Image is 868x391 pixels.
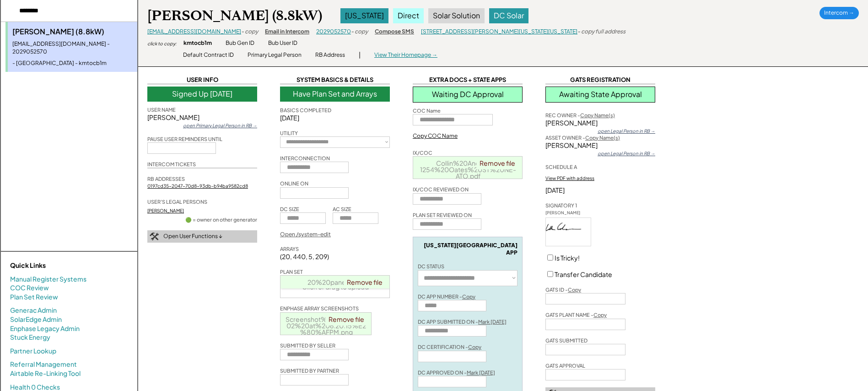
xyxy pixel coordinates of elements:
[163,233,222,240] div: Open User Functions ↓
[418,242,518,256] div: [US_STATE][GEOGRAPHIC_DATA] APP
[340,8,388,23] div: [US_STATE]
[568,287,581,293] u: Copy
[10,333,50,342] a: Stuck Energy
[183,51,234,59] div: Default Contract ID
[183,39,212,47] div: kmtocb1m
[10,283,49,293] a: COC Review
[280,206,299,212] div: DC SIZE
[280,268,303,275] div: PLAN SET
[413,107,441,114] div: COC Name
[280,231,331,239] div: Open /system-edit
[268,39,297,47] div: Bub User ID
[545,337,588,344] div: GATS SUBMITTED
[147,161,196,168] div: INTERCOM TICKETS
[325,313,367,326] a: Remove file
[280,155,330,162] div: INTERCONNECTION
[421,28,577,35] a: [STREET_ADDRESS][PERSON_NAME][US_STATE][US_STATE]
[280,130,298,136] div: UTILITY
[375,28,414,36] div: Compose SMS
[545,311,607,318] div: GATS PLANT NAME -
[280,114,390,123] div: [DATE]
[147,106,176,113] div: USER NAME
[545,134,620,141] div: ASSET OWNER -
[147,183,248,189] a: 0197cd35-2047-70d8-93db-b94ba9582cd8
[333,206,351,212] div: AC SIZE
[147,40,177,47] div: click to copy:
[147,198,207,205] div: USER'S LEGAL PERSONS
[545,76,655,84] div: GATS REGISTRATION
[545,362,585,369] div: GATS APPROVAL
[265,28,309,36] div: Email in Intercom
[545,175,594,181] div: View PDF with address
[147,113,257,122] div: [PERSON_NAME]
[147,87,257,101] div: Signed Up [DATE]
[545,163,577,170] div: SCHEDULE A
[10,306,57,315] a: Generac Admin
[577,28,625,36] div: - copy full address
[147,76,257,84] div: USER INFO
[545,87,655,102] div: Awaiting State Approval
[593,312,607,318] u: Copy
[12,40,133,56] div: [EMAIL_ADDRESS][DOMAIN_NAME] - 2029052570
[585,135,620,141] u: Copy Name(s)
[420,159,516,180] a: Collin%20Anderson-1254%20Oates%20ST%20NE-ATO.pdf
[185,216,257,223] div: 🟢 = owner on other generator
[12,27,133,37] div: [PERSON_NAME] (8.8kW)
[280,107,331,114] div: BASICS COMPLETED
[413,212,472,218] div: PLAN SET REVIEWED ON
[545,119,655,128] div: [PERSON_NAME]
[10,315,62,324] a: SolarEdge Admin
[374,51,437,59] div: View Their Homepage →
[351,28,368,36] div: - copy
[418,263,444,270] div: DC STATUS
[418,293,475,300] div: DC APP NUMBER -
[280,252,329,261] div: (20, 440, 5, 209)
[413,87,523,102] div: Waiting DC Approval
[467,369,495,375] u: Mark [DATE]
[280,367,339,374] div: SUBMITTED BY PARTNER
[545,286,581,293] div: GATS ID -
[248,51,302,59] div: Primary Legal Person
[413,132,458,140] div: Copy COC Name
[315,51,345,59] div: RB Address
[280,305,359,312] div: ENPHASE ARRAY SCREENSHOTS
[147,208,184,213] a: [PERSON_NAME]
[413,149,432,156] div: IX/COC
[280,245,299,252] div: ARRAYS
[598,150,655,157] div: open Legal Person in RB →
[280,76,390,84] div: SYSTEM BASICS & DETAILS
[280,342,335,349] div: SUBMITTED BY SELLER
[359,50,361,60] div: |
[545,186,655,195] div: [DATE]
[150,233,159,241] img: tool-icon.png
[316,28,351,35] a: 2029052570
[147,28,241,35] a: [EMAIL_ADDRESS][DOMAIN_NAME]
[147,7,322,25] div: [PERSON_NAME] (8.8kW)
[428,8,485,23] div: Solar Solution
[819,7,859,19] div: Intercom →
[413,186,469,193] div: IX/COC REVIEWED ON
[393,8,424,23] div: Direct
[10,347,56,356] a: Partner Lookup
[10,360,77,369] a: Referral Management
[545,202,577,209] div: SIGNATORY 1
[476,157,518,169] a: Remove file
[286,315,367,336] a: Screenshot%202025-07-02%20at%206.20.15%E2%80%AFPM.png
[241,28,258,36] div: - copy
[10,293,58,302] a: Plan Set Review
[10,324,80,333] a: Enphase Legacy Admin
[344,276,386,288] a: Remove file
[555,270,612,278] label: Transfer Candidate
[413,76,523,84] div: EXTRA DOCS + STATE APPS
[478,319,507,325] u: Mark [DATE]
[10,369,81,378] a: Airtable Re-Linking Tool
[418,369,495,376] div: DC APPROVED ON -
[462,293,475,299] u: Copy
[580,112,615,118] u: Copy Name(s)
[598,128,655,134] div: open Legal Person in RB →
[418,343,481,350] div: DC CERTIFICATION -
[10,275,86,284] a: Manual Register Systems
[226,39,254,47] div: Bub Gen ID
